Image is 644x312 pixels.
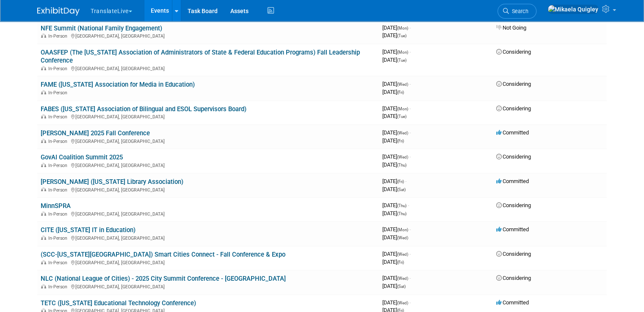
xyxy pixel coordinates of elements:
[382,137,404,144] span: [DATE]
[397,26,408,30] span: (Mon)
[496,153,531,160] span: Considering
[409,226,411,233] span: -
[41,114,46,118] img: In-Person Event
[382,49,411,55] span: [DATE]
[382,299,411,306] span: [DATE]
[397,139,404,143] span: (Fri)
[41,32,376,39] div: [GEOGRAPHIC_DATA], [GEOGRAPHIC_DATA]
[496,202,531,208] span: Considering
[397,50,408,55] span: (Mon)
[397,58,406,63] span: (Tue)
[48,139,70,144] span: In-Person
[41,66,46,70] img: In-Person Event
[41,283,376,290] div: [GEOGRAPHIC_DATA], [GEOGRAPHIC_DATA]
[41,211,46,216] img: In-Person Event
[382,210,406,216] span: [DATE]
[397,90,404,95] span: (Fri)
[496,81,531,87] span: Considering
[41,299,196,307] a: TETC ([US_STATE] Educational Technology Conference)
[41,49,360,64] a: OAASFEP (The [US_STATE] Association of Administrators of State & Federal Education Programs) Fall...
[496,251,531,257] span: Considering
[41,153,123,161] a: GovAI Coalition Summit 2025
[41,105,246,113] a: FABES ([US_STATE] Association of Bilingual and ESOL Supervisors Board)
[409,251,411,257] span: -
[397,163,406,167] span: (Thu)
[382,81,411,87] span: [DATE]
[41,187,46,192] img: In-Person Event
[41,210,376,217] div: [GEOGRAPHIC_DATA], [GEOGRAPHIC_DATA]
[382,32,406,38] span: [DATE]
[382,113,406,119] span: [DATE]
[397,276,408,281] span: (Wed)
[41,259,376,265] div: [GEOGRAPHIC_DATA], [GEOGRAPHIC_DATA]
[382,275,411,281] span: [DATE]
[498,4,536,19] a: Search
[382,25,411,31] span: [DATE]
[382,259,404,265] span: [DATE]
[48,66,70,71] span: In-Person
[496,129,529,136] span: Committed
[41,163,46,167] img: In-Person Event
[382,251,411,257] span: [DATE]
[41,235,46,240] img: In-Person Event
[41,90,46,94] img: In-Person Event
[409,49,411,55] span: -
[496,178,529,184] span: Committed
[41,202,71,210] a: MinnSPRA
[41,284,46,288] img: In-Person Event
[41,81,195,88] a: FAME ([US_STATE] Association for Media in Education)
[48,163,70,168] span: In-Person
[37,7,80,16] img: ExhibitDay
[397,114,406,119] span: (Tue)
[409,105,411,112] span: -
[41,186,376,193] div: [GEOGRAPHIC_DATA], [GEOGRAPHIC_DATA]
[409,129,411,136] span: -
[397,203,406,208] span: (Thu)
[397,235,408,240] span: (Wed)
[382,153,411,160] span: [DATE]
[496,105,531,112] span: Considering
[48,33,70,39] span: In-Person
[41,113,376,120] div: [GEOGRAPHIC_DATA], [GEOGRAPHIC_DATA]
[41,161,376,168] div: [GEOGRAPHIC_DATA], [GEOGRAPHIC_DATA]
[41,234,376,241] div: [GEOGRAPHIC_DATA], [GEOGRAPHIC_DATA]
[409,299,411,306] span: -
[41,275,286,282] a: NLC (National League of Cities) - 2025 City Summit Conference - [GEOGRAPHIC_DATA]
[41,260,46,264] img: In-Person Event
[382,178,406,184] span: [DATE]
[382,57,406,63] span: [DATE]
[382,105,411,112] span: [DATE]
[409,153,411,160] span: -
[397,284,406,289] span: (Sat)
[382,283,406,289] span: [DATE]
[496,299,529,306] span: Committed
[496,49,531,55] span: Considering
[41,226,135,234] a: CITE ([US_STATE] IT in Education)
[41,251,285,258] a: (SCC-[US_STATE][GEOGRAPHIC_DATA]) Smart Cities Connect - Fall Conference & Expo
[41,178,183,186] a: [PERSON_NAME] ([US_STATE] Library Association)
[408,202,409,208] span: -
[496,226,529,233] span: Committed
[382,186,406,192] span: [DATE]
[41,33,46,38] img: In-Person Event
[409,25,411,31] span: -
[547,5,599,14] img: Mikaela Quigley
[397,107,408,111] span: (Mon)
[41,139,46,143] img: In-Person Event
[405,178,406,184] span: -
[397,179,404,184] span: (Fri)
[382,89,404,95] span: [DATE]
[397,252,408,257] span: (Wed)
[48,90,70,96] span: In-Person
[397,187,406,192] span: (Sat)
[41,25,162,32] a: NFE Summit (National Family Engagement)
[397,301,408,305] span: (Wed)
[397,211,406,216] span: (Thu)
[382,226,411,233] span: [DATE]
[496,25,526,31] span: Not Going
[382,161,406,168] span: [DATE]
[409,81,411,87] span: -
[48,284,70,290] span: In-Person
[41,65,376,71] div: [GEOGRAPHIC_DATA], [GEOGRAPHIC_DATA]
[41,137,376,144] div: [GEOGRAPHIC_DATA], [GEOGRAPHIC_DATA]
